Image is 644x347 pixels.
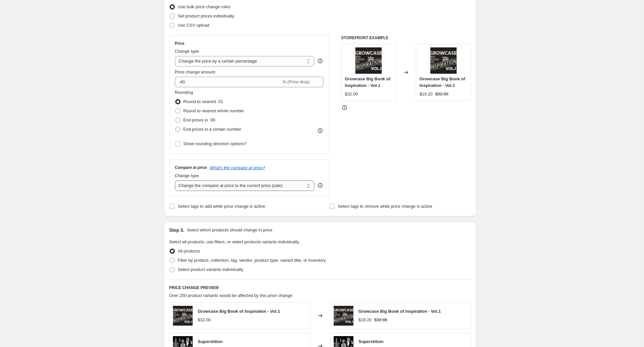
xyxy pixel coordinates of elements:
[175,165,207,170] h3: Compare at price
[210,165,265,170] button: What's the compare at price?
[178,13,234,18] span: Set product prices individually
[430,47,457,74] img: main2_80x.jpg
[345,76,391,88] span: Growcase Big Book of Inspiration - Vol.1
[178,204,265,209] span: Select tags to add while price change is active
[355,47,382,74] img: main2_80x.jpg
[169,239,299,244] span: Select all products, use filters, or select products variants individually
[359,339,384,344] span: Superstition
[198,309,280,314] span: Growcase Big Book of Inspiration - Vol.1
[345,91,358,97] div: $32.00
[419,76,465,88] span: Growcase Big Book of Inspiration - Vol.1
[173,306,193,326] img: main2_80x.jpg
[169,293,294,298] span: Over 250 product variants would be affected by this price change:
[187,227,272,233] p: Select which products should change in price
[175,173,199,178] span: Change type
[338,204,432,209] span: Select tags to remove while price change is active
[175,41,184,46] h3: Price
[435,91,448,97] strike: $32.00
[178,23,209,28] span: Use CSV upload
[178,4,230,9] span: Use bulk price change rules
[334,306,353,326] img: main2_80x.jpg
[178,267,243,272] span: Select product variants individually
[282,79,310,84] span: % (Price drop)
[178,249,200,254] span: All products
[419,91,433,97] div: $19.20
[198,339,223,344] span: Superstition
[341,35,471,40] h6: STOREFRONT EXAMPLE
[169,285,471,290] h6: PRICE CHANGE PREVIEW
[175,90,193,95] span: Rounding
[359,317,372,323] div: $19.20
[183,99,223,104] span: Round to nearest .01
[317,182,323,189] div: help
[183,108,244,113] span: Round to nearest whole number
[175,77,281,87] input: -15
[374,317,387,323] strike: $32.00
[178,258,326,263] span: Filter by product, collection, tag, vendor, product type, variant title, or inventory
[175,49,199,54] span: Change type
[198,317,211,323] div: $32.00
[183,118,215,122] span: End prices in .99
[169,227,184,233] h2: Step 3.
[183,141,247,146] span: Show rounding direction options?
[359,309,441,314] span: Growcase Big Book of Inspiration - Vol.1
[175,69,215,74] span: Price change amount
[317,58,323,64] div: help
[183,127,241,132] span: End prices in a certain number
